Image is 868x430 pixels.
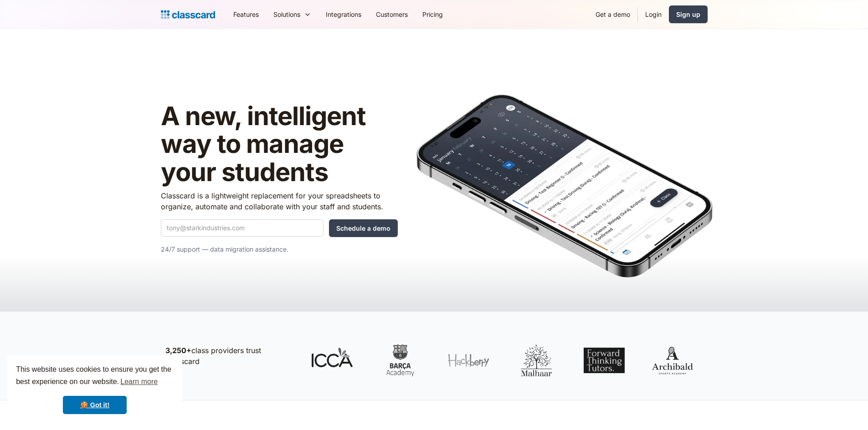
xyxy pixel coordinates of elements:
[161,8,215,21] a: Logo
[266,4,318,25] div: Solutions
[669,5,708,23] a: Sign up
[161,102,398,187] h1: A new, intelligent way to manage your students
[329,219,398,237] input: Schedule a demo
[161,219,324,237] input: tony@starkindustries.com
[638,4,669,25] a: Login
[588,4,637,25] a: Get a demo
[226,4,266,25] a: Features
[63,396,127,414] a: dismiss cookie message
[415,4,450,25] a: Pricing
[16,364,174,389] span: This website uses cookies to ensure you get the best experience on our website.
[273,10,300,19] div: Solutions
[318,4,369,25] a: Integrations
[165,345,293,367] p: class providers trust Classcard
[161,244,398,255] p: 24/7 support — data migration assistance.
[369,4,415,25] a: Customers
[7,355,182,423] div: cookieconsent
[119,375,159,389] a: learn more about cookies
[161,219,398,237] form: Quick Demo Form
[676,10,700,19] div: Sign up
[165,346,191,355] strong: 3,250+
[161,190,398,212] p: Classcard is a lightweight replacement for your spreadsheets to organize, automate and collaborat...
